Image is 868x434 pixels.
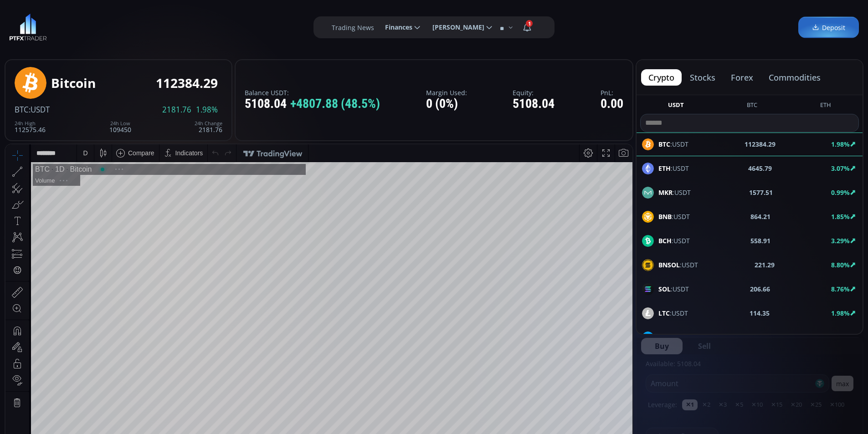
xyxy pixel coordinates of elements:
[658,188,673,197] b: MKR
[30,21,44,29] div: BTC
[658,333,673,342] b: LINK
[21,340,25,352] div: Hide Drawings Toolbar
[9,14,47,41] img: LOGO
[195,121,222,126] div: 24h Change
[123,5,149,12] div: Compare
[103,366,110,373] div: 1d
[658,164,671,173] b: ETH
[658,212,690,221] span: :USDT
[520,361,570,378] button: 14:31:38 (UTC)
[513,97,555,111] div: 5108.04
[658,309,670,317] b: LTC
[74,366,83,373] div: 1m
[753,332,770,342] b: 24.54
[658,236,690,245] span: :USDT
[831,260,850,269] b: 8.80%
[332,23,374,32] label: Trading News
[683,69,723,86] button: stocks
[245,89,380,96] label: Balance USDT:
[379,18,412,36] span: Finances
[122,361,137,378] div: Go to
[290,97,380,111] span: +4807.88 (48.5%)
[90,366,97,373] div: 5d
[658,308,688,318] span: :USDT
[77,5,82,12] div: D
[595,366,603,373] div: log
[59,21,86,29] div: Bitcoin
[109,121,131,133] div: 109450
[641,69,682,86] button: crypto
[831,188,850,197] b: 0.99%
[761,69,828,86] button: commodities
[15,121,46,133] div: 112575.46
[748,163,772,173] b: 4645.79
[51,76,96,90] div: Bitcoin
[831,212,850,221] b: 1.85%
[750,212,770,221] b: 864.21
[658,188,691,197] span: :USDT
[523,366,567,373] span: 14:31:38 (UTC)
[59,366,68,373] div: 3m
[817,101,835,112] button: ETH
[156,76,218,90] div: 112384.29
[658,284,689,294] span: :USDT
[15,104,29,115] span: BTC
[426,89,467,96] label: Margin Used:
[29,104,50,115] span: :USDT
[750,284,770,294] b: 206.66
[526,20,533,27] span: 1
[724,69,760,86] button: forex
[601,89,623,96] label: PnL:
[426,18,484,36] span: [PERSON_NAME]
[831,285,850,293] b: 8.76%
[196,106,218,114] span: 1.98%
[15,121,46,126] div: 24h High
[245,97,380,111] div: 5108.04
[798,17,859,38] a: Deposit
[658,332,692,342] span: :USDT
[170,5,198,12] div: Indicators
[93,21,101,29] div: Market open
[658,260,680,269] b: BNSOL
[109,121,131,126] div: 24h Low
[831,236,850,245] b: 3.29%
[46,366,53,373] div: 1y
[755,260,775,270] b: 221.29
[601,97,623,111] div: 0.00
[606,361,625,378] div: Toggle Auto Scale
[658,260,698,270] span: :USDT
[591,361,606,378] div: Toggle Log Scale
[8,122,15,130] div: 
[658,236,672,245] b: BCH
[812,23,845,32] span: Deposit
[162,106,191,114] span: 2181.76
[743,101,761,112] button: BTC
[749,188,773,197] b: 1577.51
[513,89,555,96] label: Equity:
[610,366,622,373] div: auto
[831,164,850,173] b: 3.07%
[831,333,850,342] b: 1.57%
[750,308,770,318] b: 114.35
[664,101,688,112] button: USDT
[658,212,672,221] b: BNB
[579,361,591,378] div: Toggle Percentage
[195,121,222,133] div: 2181.76
[33,366,40,373] div: 5y
[658,163,689,173] span: :USDT
[831,309,850,317] b: 1.98%
[750,236,770,245] b: 558.91
[426,97,467,111] div: 0 (0%)
[658,285,671,293] b: SOL
[44,21,59,29] div: 1D
[30,33,49,40] div: Volume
